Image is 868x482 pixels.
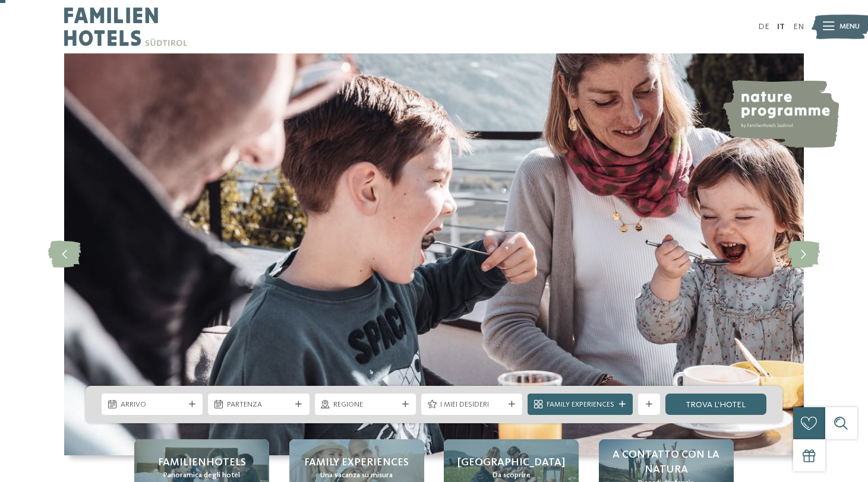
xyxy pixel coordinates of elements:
[333,399,397,410] span: Regione
[121,399,184,410] span: Arrivo
[610,448,723,477] span: A contatto con la natura
[64,53,804,455] img: Family hotel Alto Adige: the happy family places!
[839,21,860,32] span: Menu
[158,455,246,470] span: Familienhotels
[163,470,240,481] span: Panoramica degli hotel
[793,23,804,31] a: EN
[320,470,393,481] span: Una vacanza su misura
[721,80,839,148] img: nature programme by Familienhotels Südtirol
[457,455,565,470] span: [GEOGRAPHIC_DATA]
[665,394,766,415] a: trova l’hotel
[304,455,409,470] span: Family experiences
[758,23,769,31] a: DE
[227,399,291,410] span: Partenza
[440,399,504,410] span: I miei desideri
[777,23,785,31] a: IT
[493,470,531,481] span: Da scoprire
[547,399,614,410] span: Family Experiences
